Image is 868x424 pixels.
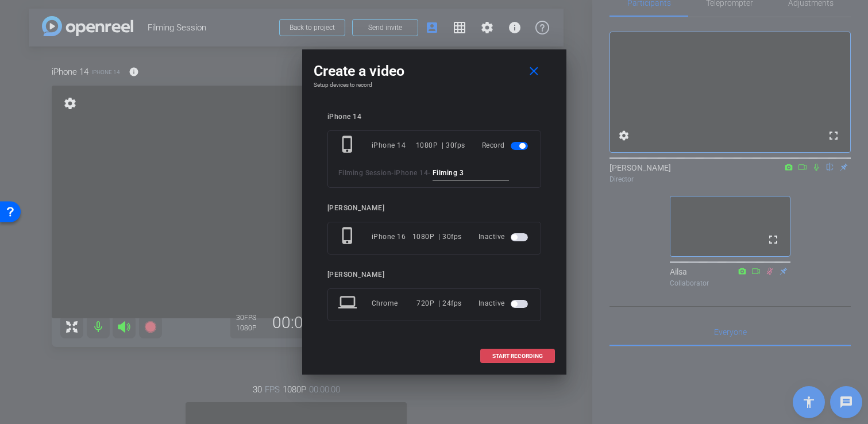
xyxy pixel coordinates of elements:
div: Create a video [314,61,555,82]
button: START RECORDING [480,349,555,363]
div: 1080P | 30fps [416,135,465,156]
div: iPhone 16 [372,226,412,247]
div: Inactive [479,293,530,314]
div: Chrome [372,293,417,314]
mat-icon: close [527,64,541,79]
span: iPhone 14 [394,169,429,177]
span: Filming Session [338,169,392,177]
div: Inactive [479,226,530,247]
div: iPhone 14 [372,135,416,156]
div: iPhone 14 [327,113,541,121]
div: 1080P | 30fps [412,226,462,247]
span: - [428,169,431,177]
div: [PERSON_NAME] [327,271,541,279]
mat-icon: phone_iphone [338,226,359,247]
h4: Setup devices to record [314,82,555,88]
div: 720P | 24fps [416,293,462,314]
div: [PERSON_NAME] [327,204,541,213]
span: START RECORDING [492,353,543,359]
mat-icon: phone_iphone [338,135,359,156]
span: - [391,169,394,177]
div: Record [482,135,530,156]
input: ENTER HERE [433,166,510,180]
mat-icon: laptop [338,293,359,314]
